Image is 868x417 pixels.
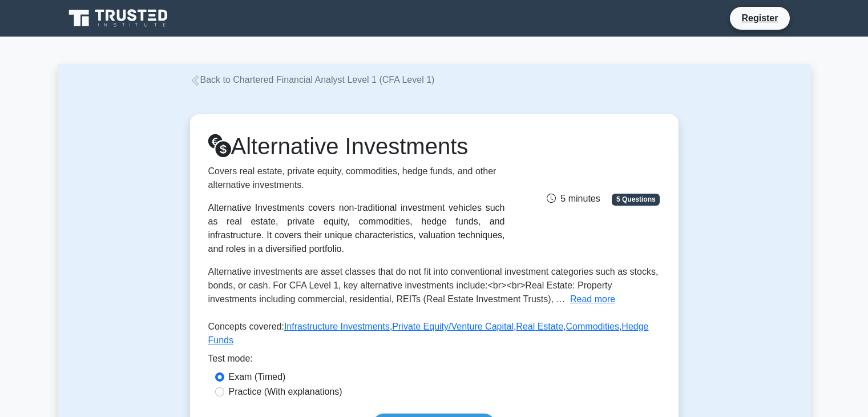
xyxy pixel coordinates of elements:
span: Alternative investments are asset classes that do not fit into conventional investment categories... [208,267,659,304]
p: Concepts covered: , , , , [208,320,660,352]
a: Real Estate [516,322,563,331]
p: Covers real estate, private equity, commodities, hedge funds, and other alternative investments. [208,165,505,192]
div: Test mode: [208,352,660,370]
a: Register [734,11,785,25]
a: Back to Chartered Financial Analyst Level 1 (CFA Level 1) [190,75,435,85]
a: Private Equity/Venture Capital [392,322,514,331]
label: Practice (With explanations) [229,385,342,399]
div: Alternative Investments covers non-traditional investment vehicles such as real estate, private e... [208,201,505,256]
a: Infrastructure Investments [284,322,390,331]
h1: Alternative Investments [208,133,505,160]
span: 5 Questions [612,194,660,205]
a: Commodities [566,322,619,331]
button: Read more [570,292,615,306]
label: Exam (Timed) [229,370,286,384]
span: 5 minutes [547,194,600,203]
